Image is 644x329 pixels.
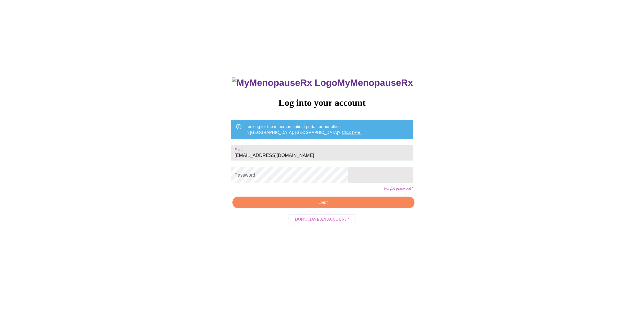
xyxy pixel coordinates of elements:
[231,97,413,108] h3: Log into your account
[232,197,414,208] button: Login
[295,216,349,223] span: Don't have an account?
[287,217,357,221] a: Don't have an account?
[239,199,408,206] span: Login
[232,77,413,88] h3: MyMenopauseRx
[342,130,362,135] a: Click here!
[232,77,337,88] img: MyMenopauseRx Logo
[289,214,355,225] button: Don't have an account?
[384,186,413,191] a: Forgot password?
[245,121,362,138] div: Looking for the in person patient portal for our office in [GEOGRAPHIC_DATA], [GEOGRAPHIC_DATA]?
